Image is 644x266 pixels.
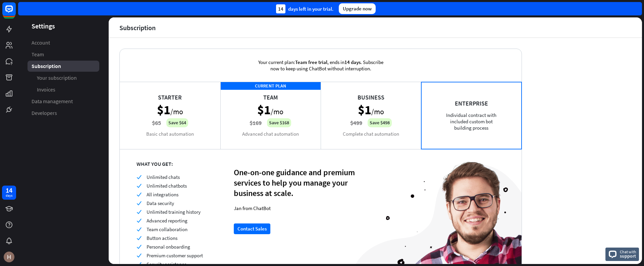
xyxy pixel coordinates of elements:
[137,192,142,197] i: check
[276,4,285,13] div: 14
[37,86,55,93] span: Invoices
[137,253,142,258] i: check
[147,183,187,189] span: Unlimited chatbots
[147,217,187,224] span: Advanced reporting
[147,191,178,198] span: All integrations
[6,193,12,198] div: days
[28,49,99,60] a: Team
[147,252,203,259] span: Premium customer support
[620,253,636,259] span: support
[339,3,376,14] div: Upgrade now
[32,39,50,46] span: Account
[5,3,25,23] button: Open LiveChat chat widget
[137,236,142,241] i: check
[147,174,180,180] span: Unlimited chats
[28,108,99,119] a: Developers
[137,227,142,232] i: check
[147,226,187,232] span: Team collaboration
[119,24,156,31] div: Subscription
[6,187,12,193] div: 14
[37,74,77,81] span: Your subscription
[137,209,142,214] i: check
[234,205,358,211] div: Jan from ChatBot
[137,218,142,223] i: check
[234,167,358,198] div: One-on-one guidance and premium services to help you manage your business at scale.
[620,249,636,255] span: Chat with
[32,51,44,58] span: Team
[32,63,61,70] span: Subscription
[137,160,234,167] div: WHAT YOU GET:
[234,223,270,234] button: Contact Sales
[28,84,99,95] a: Invoices
[28,37,99,48] a: Account
[137,201,142,206] i: check
[137,244,142,249] i: check
[147,235,177,241] span: Button actions
[2,186,16,200] a: 14 days
[147,200,174,206] span: Data security
[295,59,327,65] span: Team free trial
[137,183,142,188] i: check
[32,98,73,105] span: Data management
[28,96,99,107] a: Data management
[344,59,361,65] span: 14 days
[147,209,201,215] span: Unlimited training history
[28,72,99,83] a: Your subscription
[147,244,190,250] span: Personal onboarding
[276,4,333,13] div: days left in your trial.
[18,21,109,30] header: Settings
[249,49,393,82] div: Your current plan: , ends in . Subscribe now to keep using ChatBot without interruption.
[32,110,57,117] span: Developers
[137,175,142,180] i: check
